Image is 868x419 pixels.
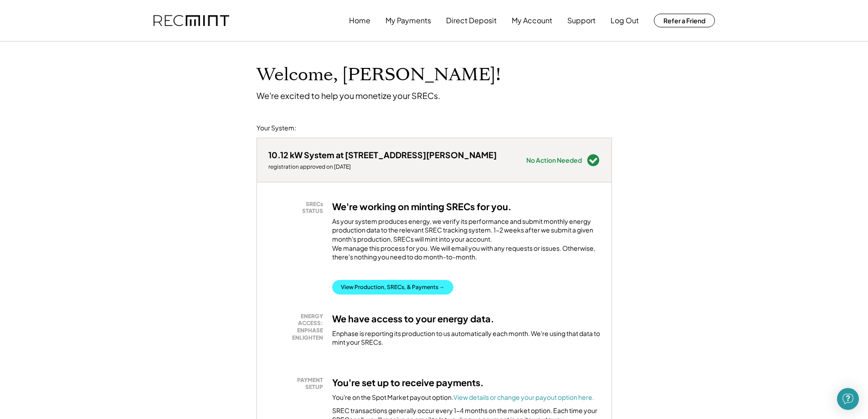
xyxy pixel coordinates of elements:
button: Home [349,11,370,30]
div: No Action Needed [526,157,582,163]
div: Enphase is reporting its production to us automatically each month. We're using that data to mint... [332,329,600,347]
div: Open Intercom Messenger [837,388,859,410]
div: SRECs STATUS [273,201,323,215]
button: My Payments [385,11,431,30]
div: As your system produces energy, we verify its performance and submit monthly energy production da... [332,217,600,266]
button: Support [567,11,596,30]
div: registration approved on [DATE] [268,163,497,171]
div: You're on the Spot Market payout option. [332,393,594,402]
button: Refer a Friend [654,14,715,27]
h3: We have access to your energy data. [332,313,494,325]
a: View details or change your payout option here. [453,393,594,401]
div: We're excited to help you monetize your SRECs. [257,90,440,101]
button: Log Out [611,11,639,30]
div: ENERGY ACCESS: ENPHASE ENLIGHTEN [273,313,323,341]
h3: You're set up to receive payments. [332,377,484,388]
div: 10.12 kW System at [STREET_ADDRESS][PERSON_NAME] [268,150,497,160]
h1: Welcome, [PERSON_NAME]! [257,64,501,86]
div: PAYMENT SETUP [273,377,323,391]
div: Your System: [257,124,296,133]
img: recmint-logotype%403x.png [154,15,229,26]
h3: We're working on minting SRECs for you. [332,201,512,212]
button: View Production, SRECs, & Payments → [332,280,453,295]
button: My Account [512,11,552,30]
button: Direct Deposit [446,11,497,30]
